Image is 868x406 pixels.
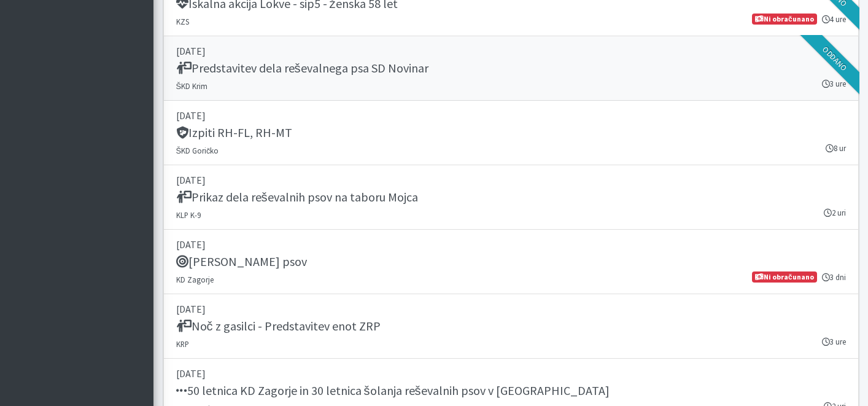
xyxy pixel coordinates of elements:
[176,81,208,91] small: ŠKD Krim
[176,319,381,334] h5: Noč z gasilci - Predstavitev enot ZRP
[752,271,816,283] span: Ni obračunano
[163,294,859,359] a: [DATE] Noč z gasilci - Predstavitev enot ZRP KRP 3 ure
[176,190,418,205] h5: Prikaz dela reševalnih psov na taboru Mojca
[176,44,846,58] p: [DATE]
[176,210,201,220] small: KLP K-9
[176,254,307,269] h5: [PERSON_NAME] psov
[176,302,846,316] p: [DATE]
[176,61,428,76] h5: Predstavitev dela reševalnega psa SD Novinar
[176,173,846,187] p: [DATE]
[176,383,610,398] h5: 50 letnica KD Zagorje in 30 letnica šolanja reševalnih psov v [GEOGRAPHIC_DATA]
[822,336,846,348] small: 3 ure
[176,108,846,123] p: [DATE]
[826,142,846,154] small: 8 ur
[176,275,214,284] small: KD Zagorje
[163,101,859,165] a: [DATE] Izpiti RH-FL, RH-MT ŠKD Goričko 8 ur
[176,339,189,349] small: KRP
[176,146,219,155] small: ŠKD Goričko
[824,207,846,219] small: 2 uri
[176,366,846,381] p: [DATE]
[163,230,859,294] a: [DATE] [PERSON_NAME] psov KD Zagorje 3 dni Ni obračunano
[176,125,292,140] h5: Izpiti RH-FL, RH-MT
[163,36,859,101] a: [DATE] Predstavitev dela reševalnega psa SD Novinar ŠKD Krim 3 ure Oddano
[822,271,846,283] small: 3 dni
[176,237,846,252] p: [DATE]
[752,14,816,25] span: Ni obračunano
[176,17,189,26] small: KZS
[163,165,859,230] a: [DATE] Prikaz dela reševalnih psov na taboru Mojca KLP K-9 2 uri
